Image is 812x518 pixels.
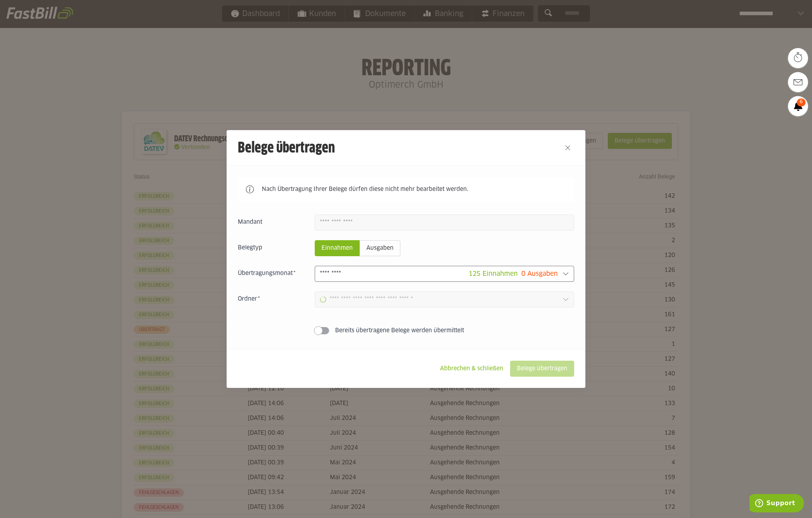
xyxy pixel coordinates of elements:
[510,361,574,377] sl-button: Belege übertragen
[315,240,360,256] sl-radio-button: Einnahmen
[433,361,510,377] sl-button: Abbrechen & schließen
[788,96,808,116] a: 6
[521,271,558,277] span: 0 Ausgaben
[238,327,574,335] sl-switch: Bereits übertragene Belege werden übermittelt
[468,271,518,277] span: 125 Einnahmen
[360,240,400,256] sl-radio-button: Ausgaben
[750,494,804,514] iframe: Öffnet ein Widget, in dem Sie weitere Informationen finden
[797,98,806,106] span: 6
